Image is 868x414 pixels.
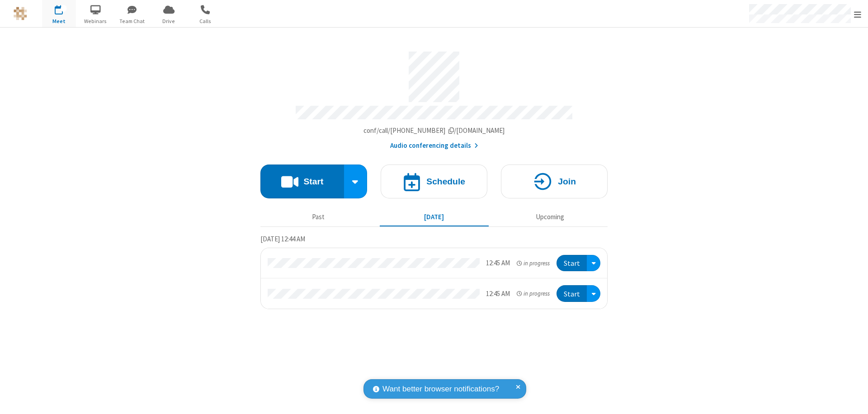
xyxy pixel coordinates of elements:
[587,285,600,302] div: Open menu
[42,17,76,25] span: Meet
[115,17,149,25] span: Team Chat
[260,235,305,243] span: [DATE] 12:44 AM
[557,285,587,302] button: Start
[14,7,27,20] img: QA Selenium DO NOT DELETE OR CHANGE
[260,165,344,198] button: Start
[426,177,465,186] h4: Schedule
[486,289,510,299] div: 12:45 AM
[344,165,368,198] div: Start conference options
[380,208,489,226] button: [DATE]
[381,165,487,198] button: Schedule
[363,126,505,136] button: Copy my meeting room linkCopy my meeting room link
[390,141,478,151] button: Audio conferencing details
[260,45,608,151] section: Account details
[61,5,67,12] div: 2
[517,289,550,298] em: in progress
[517,259,550,268] em: in progress
[264,208,373,226] button: Past
[79,17,113,25] span: Webinars
[382,383,499,395] span: Want better browser notifications?
[303,177,323,186] h4: Start
[495,208,604,226] button: Upcoming
[486,258,510,268] div: 12:45 AM
[363,126,505,135] span: Copy my meeting room link
[557,255,587,272] button: Start
[189,17,222,25] span: Calls
[501,165,608,198] button: Join
[558,177,576,186] h4: Join
[260,234,608,309] section: Today's Meetings
[152,17,186,25] span: Drive
[587,255,600,272] div: Open menu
